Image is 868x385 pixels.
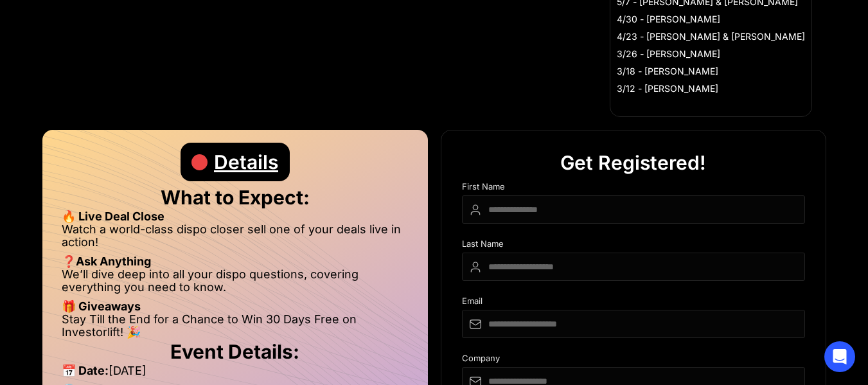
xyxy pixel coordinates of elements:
[62,364,409,384] li: [DATE]
[214,143,278,181] div: Details
[560,143,706,182] div: Get Registered!
[462,296,805,310] div: Email
[62,300,141,313] strong: 🎁 Giveaways
[62,364,109,377] strong: 📅 Date:
[824,341,855,372] div: Open Intercom Messenger
[462,182,805,195] div: First Name
[161,186,310,209] strong: What to Expect:
[170,340,299,363] strong: Event Details:
[62,223,409,255] li: Watch a world-class dispo closer sell one of your deals live in action!
[62,313,409,339] li: Stay Till the End for a Chance to Win 30 Days Free on Investorlift! 🎉
[62,210,164,223] strong: 🔥 Live Deal Close
[462,354,805,367] div: Company
[462,239,805,253] div: Last Name
[62,255,151,268] strong: ❓Ask Anything
[62,268,409,300] li: We’ll dive deep into all your dispo questions, covering everything you need to know.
